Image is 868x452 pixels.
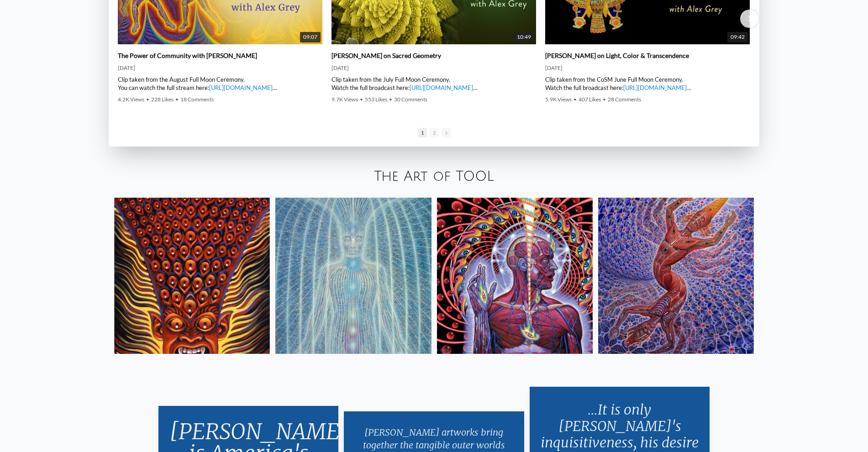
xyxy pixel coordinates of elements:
a: [PERSON_NAME] on Sacred Geometry [331,52,441,60]
span: • [389,96,392,103]
div: [DATE] [545,64,750,72]
div: Clip taken from the July Full Moon Ceremony. Watch the full broadcast here: | [PERSON_NAME] | ► W... [331,75,536,92]
a: [URL][DOMAIN_NAME] [410,84,473,91]
a: [URL][DOMAIN_NAME] [623,84,687,91]
span: 09:42 [727,32,748,42]
span: • [603,96,606,103]
span: • [146,96,149,103]
a: [PERSON_NAME] on Light, Color & Transcendence [545,52,689,60]
a: The Art of TOOL [374,169,494,184]
span: 9.7K Views [331,96,358,103]
div: Clip taken from the August Full Moon Ceremony. You can watch the full stream here: | [PERSON_NAME... [118,75,322,92]
a: [URL][DOMAIN_NAME] [209,84,273,91]
div: [DATE] [118,64,322,72]
span: 18 Comments [180,96,214,103]
span: 228 Likes [151,96,174,103]
span: 1 [418,128,427,137]
span: 30 Comments [394,96,427,103]
span: 10:49 [514,32,534,42]
span: • [175,96,179,103]
a: The Power of Community with [PERSON_NAME] [118,52,257,60]
div: [DATE] [331,64,536,72]
span: • [360,96,363,103]
span: • [573,96,577,103]
span: 28 Comments [608,96,641,103]
span: 09:07 [300,32,321,42]
span: 407 Likes [579,96,601,103]
span: 5.9K Views [545,96,572,103]
span: 553 Likes [365,96,387,103]
span: 2 [430,128,439,137]
div: Clip taken from the CoSM June Full Moon Ceremony. Watch the full broadcast here: | [PERSON_NAME] ... [545,75,750,92]
span: 4.2K Views [118,96,144,103]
